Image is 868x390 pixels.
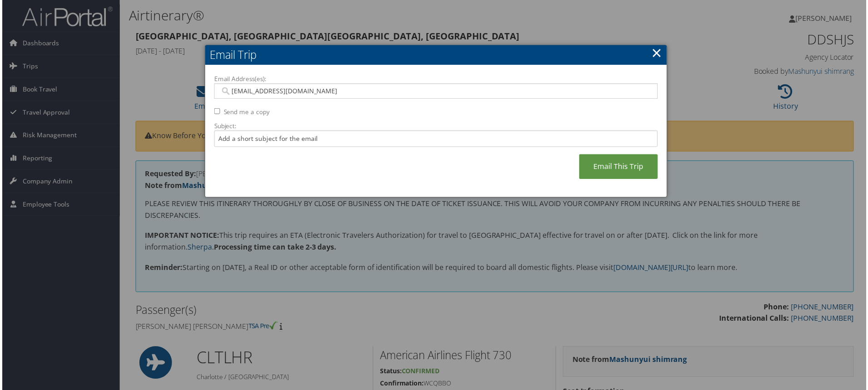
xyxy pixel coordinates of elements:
[213,131,659,148] input: Add a short subject for the email
[652,44,663,62] a: ×
[213,75,659,84] label: Email Address(es):
[219,87,652,96] input: Email address (Separate multiple email addresses with commas)
[213,122,659,131] label: Subject:
[204,45,668,65] h2: Email Trip
[580,155,659,180] a: Email This Trip
[222,108,269,117] label: Send me a copy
